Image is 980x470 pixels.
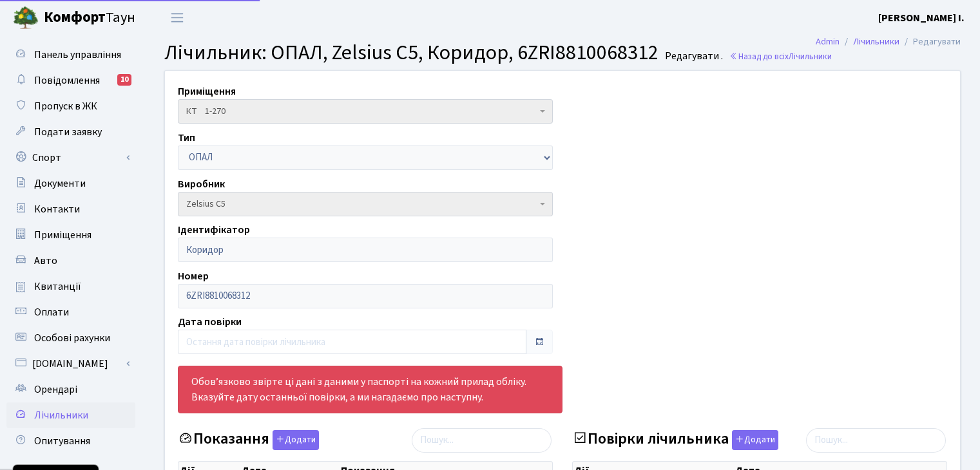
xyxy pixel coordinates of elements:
span: Повідомлення [34,73,100,88]
b: [PERSON_NAME] І. [878,11,965,25]
span: Пропуск в ЖК [34,99,97,113]
div: 10 [117,74,131,86]
input: Пошук... [806,428,946,453]
span: КТ 1-270 [186,105,537,118]
span: Лічильники [789,50,832,62]
button: Повірки лічильника [732,430,778,450]
span: Zelsius C5 [186,198,537,211]
a: Повідомлення10 [6,68,135,93]
a: Панель управління [6,42,135,68]
span: Авто [34,254,57,268]
span: Контакти [34,202,80,216]
span: Таун [44,7,135,29]
input: Номер лічильника, дивіться у своєму паспорті до лічильника [178,284,553,308]
label: Показання [178,430,319,450]
span: Опитування [34,434,90,448]
button: Переключити навігацію [161,7,193,28]
div: Обов’язково звірте ці дані з даними у паспорті на кожний прилад обліку. Вказуйте дату останньої п... [178,366,562,413]
img: logo.png [13,5,39,31]
label: Ідентифікатор [178,222,250,238]
a: Авто [6,248,135,274]
span: КТ 1-270 [178,99,553,124]
a: Контакти [6,196,135,222]
span: Панель управління [34,48,121,62]
a: Особові рахунки [6,325,135,351]
a: [DOMAIN_NAME] [6,351,135,377]
a: Назад до всіхЛічильники [729,50,832,62]
small: Редагувати . [662,50,723,62]
input: Наприклад: Коридор [178,238,553,262]
a: Оплати [6,299,135,325]
a: Квитанції [6,274,135,299]
span: Лічильники [34,408,88,422]
a: Admin [816,35,840,48]
span: Zelsius C5 [178,192,553,216]
a: Документи [6,171,135,196]
label: Тип [178,130,195,146]
label: Дата повірки [178,314,242,330]
a: Приміщення [6,222,135,248]
a: Лічильники [853,35,899,48]
label: Повірки лічильника [572,430,778,450]
li: Редагувати [899,35,961,49]
a: Подати заявку [6,119,135,145]
span: Особові рахунки [34,331,110,345]
label: Приміщення [178,84,236,99]
button: Показання [273,430,319,450]
b: Комфорт [44,7,106,28]
input: Пошук... [412,428,552,453]
a: Спорт [6,145,135,171]
a: Лічильники [6,402,135,428]
nav: breadcrumb [796,28,980,55]
span: Оплати [34,305,69,319]
a: Додати [269,428,319,450]
span: Орендарі [34,382,77,397]
span: Подати заявку [34,125,102,139]
label: Номер [178,268,209,284]
span: Документи [34,176,86,191]
a: Пропуск в ЖК [6,93,135,119]
a: Опитування [6,428,135,454]
a: Додати [729,428,778,450]
a: [PERSON_NAME] І. [878,10,965,26]
span: Приміщення [34,228,91,242]
span: Квитанції [34,279,81,294]
input: Остання дата повірки лічильника [178,330,526,354]
span: Лічильник: ОПАЛ, Zelsius C5, Коридор, 6ZRI8810068312 [164,38,658,68]
a: Орендарі [6,377,135,402]
label: Виробник [178,176,225,192]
